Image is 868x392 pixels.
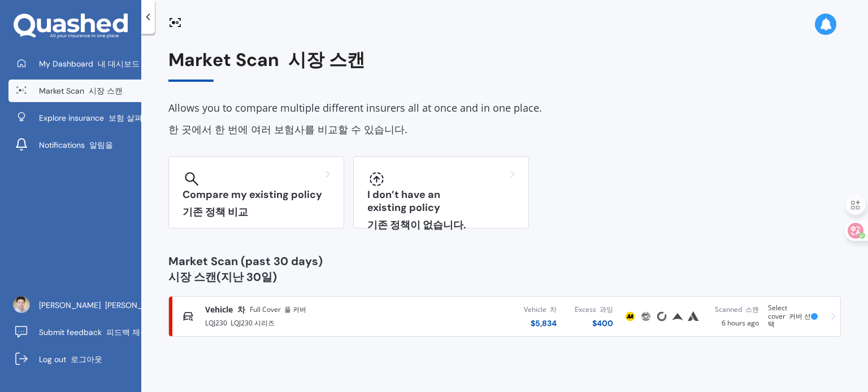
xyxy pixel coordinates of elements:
[71,354,102,364] font: 로그아웃
[183,205,248,219] font: 기존 정책 비교
[250,304,306,315] span: Full Cover
[600,305,613,314] font: 과잉
[39,58,140,69] span: My Dashboard
[89,86,123,96] font: 시장 스캔
[8,107,141,129] a: Explore insurance 보험 살펴보기
[8,348,141,371] a: Log out 로그아웃
[8,52,141,75] a: My Dashboard 내 대시보드
[768,303,811,329] span: Select cover
[284,305,306,314] font: 풀 커버
[98,59,140,69] font: 내 대시보드
[205,315,402,329] div: LQJ230
[39,112,158,124] span: Explore insurance
[671,310,684,323] img: Provident
[8,294,141,316] a: [PERSON_NAME] [PERSON_NAME]
[168,122,407,136] font: 한 곳에서 한 번에 여러 보험사를 비교할 수 있습니다.
[108,113,158,123] font: 보험 살펴보기
[168,296,841,337] a: Vehicle 차Full Cover 풀 커버LQJ230 LQJ230 시리즈Vehicle 차$5,834Excess 과잉$400AAProtectaCoveProvidentAutos...
[288,48,365,72] font: 시장 스캔
[367,218,466,232] font: 기존 정책이 없습니다.
[39,139,113,151] span: Notifications
[183,188,330,223] h3: Compare my existing policy
[39,85,123,96] span: Market Scan
[8,134,141,156] a: Notifications 알림을
[205,304,245,315] span: Vehicle
[710,304,759,329] div: 6 hours ago
[168,50,841,82] div: Market Scan
[655,310,669,323] img: Cove
[745,305,759,314] font: 스캔
[168,270,277,284] font: 시장 스캔(지난 30일)
[575,318,613,329] div: $ 400
[105,300,167,310] font: [PERSON_NAME]
[168,256,841,287] div: Market Scan (past 30 days)
[39,299,167,311] span: [PERSON_NAME]
[39,354,102,365] span: Log out
[575,304,613,315] div: Excess
[89,140,113,150] font: 알림을
[768,311,811,329] font: 커버 선택
[8,80,141,102] a: Market Scan 시장 스캔
[231,318,275,328] font: LQJ230 시리즈
[8,321,141,343] a: Submit feedback 피드백 제출
[13,296,30,313] img: ACg8ocI2HeZKTveQ7PPP5w7_xrY5eT6OdWMt6AUYaeZD8BbODNxj8DhNIw=s96-c
[550,305,557,314] font: 차
[639,310,653,323] img: Protecta
[168,100,841,143] div: Allows you to compare multiple different insurers all at once and in one place.
[687,310,700,323] img: Autosure
[710,304,759,315] div: Scanned
[106,327,148,337] font: 피드백 제출
[524,318,557,329] div: $ 5,834
[367,188,515,236] h3: I don’t have an existing policy
[623,310,637,323] img: AA
[237,304,245,315] font: 차
[39,327,148,338] span: Submit feedback
[524,304,557,315] div: Vehicle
